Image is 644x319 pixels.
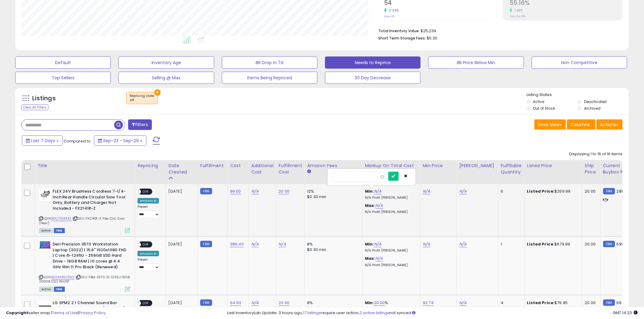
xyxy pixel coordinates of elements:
[307,163,360,169] div: Amazon Fees
[251,241,259,247] a: N/A
[15,57,111,69] button: Default
[141,301,151,306] span: OFF
[251,300,259,306] a: N/A
[39,300,51,312] img: 21Jt-Ox22kL._SL40_.jpg
[230,163,246,169] div: Cost
[459,300,467,306] a: N/A
[169,163,195,175] div: Date Created
[39,275,130,284] span: | SKU: FBM 3570 i5-1245U 16GB 256GB SSD Win11P
[584,106,600,111] label: Archived
[200,300,212,306] small: FBM
[365,300,415,311] div: %
[585,163,598,175] div: Ship Price
[307,194,358,200] div: $0.30 min
[39,242,130,291] div: ASIN:
[365,196,415,200] p: N/A Profit [PERSON_NAME]
[103,138,139,144] span: Sep-23 - Sep-29
[428,57,524,69] button: BB Price Below Min
[227,310,638,316] div: Last InventoryLab Update: 3 hours ago, require user action, not synced.
[222,72,317,84] button: Items Being Repriced
[64,138,92,144] span: Compared to:
[501,189,520,194] div: 6
[532,57,627,69] button: Non Competitive
[365,300,374,306] b: Min:
[138,258,161,271] div: Preset:
[31,138,55,144] span: Last 7 Days
[603,188,615,194] small: FBM
[200,241,212,247] small: FBM
[307,242,358,247] div: 8%
[585,242,596,247] div: 20.00
[603,163,635,175] div: Current Buybox Price
[365,203,376,208] b: Max:
[427,35,437,41] span: $5.30
[423,300,434,306] a: 92.74
[585,300,596,306] div: 20.00
[94,135,146,146] button: Sep-23 - Sep-29
[423,163,454,169] div: Min Price
[51,275,75,280] a: B0DMB9J95G
[141,242,151,247] span: OFF
[39,287,53,292] span: All listings currently available for purchase on Amazon
[251,188,259,194] a: N/A
[584,99,607,104] label: Deactivated
[130,98,155,102] div: off
[567,119,596,130] button: Columns
[510,15,526,18] small: Prev: 54.38%
[527,300,555,306] b: Listed Price:
[39,216,124,225] span: | SKU: FX2141R-Z Flex Circ Saw (New)
[378,28,420,33] b: Total Inventory Value:
[527,241,555,247] b: Listed Price:
[360,310,390,316] a: 2 active listings
[279,241,286,247] a: N/A
[527,300,578,306] div: $79.95
[533,106,555,111] label: Out of Stock
[307,169,311,174] small: Amazon Fees.
[325,72,421,84] button: 30 Day Decrease
[251,163,274,175] div: Additional Cost
[365,249,415,253] p: N/A Profit [PERSON_NAME]
[603,241,615,247] small: FBM
[37,163,132,169] div: Title
[54,228,65,233] span: FBM
[138,198,159,204] div: Amazon AI
[365,256,376,261] b: Max:
[53,189,127,213] b: FLEX 24V Brushless Cordless 7-1/4-Inch Rear Handle Circular Saw Tool Only, Battery and Charger No...
[22,135,63,146] button: Last 7 Days
[534,119,566,130] button: Save View
[51,216,72,221] a: B0CT1GX1MZ
[325,57,421,69] button: Needs to Reprice
[533,99,544,104] label: Active
[617,188,630,194] span: 288.86
[307,300,358,306] div: 8%
[423,188,430,194] a: N/A
[569,151,623,157] div: Displaying 1 to 16 of 16 items
[365,188,374,194] b: Min:
[501,163,522,175] div: Fulfillable Quantity
[501,300,520,306] div: 4
[597,119,623,130] button: Actions
[21,105,48,110] div: Clear All Filters
[52,310,78,316] a: Terms of Use
[169,300,193,306] div: [DATE]
[613,310,638,316] span: 2025-10-7 14:23 GMT
[376,256,383,262] a: N/A
[230,300,241,306] a: 64.93
[53,242,127,271] b: Dell Precision 3570 Workstation Laptop (2022) | 15.6" 1920x1080 FHD | Core i5-1245U - 256GB SSD H...
[571,122,590,128] span: Columns
[279,163,302,175] div: Fulfillment Cost
[39,189,130,232] div: ASIN:
[527,92,629,98] p: Listing States:
[527,163,580,169] div: Listed Price
[32,94,56,103] h5: Listings
[6,310,106,316] div: seller snap | |
[154,89,161,96] button: ×
[169,189,193,194] div: [DATE]
[138,251,159,256] div: Amazon AI
[617,241,630,247] span: 699.99
[303,310,321,316] a: 17 listings
[130,94,155,103] span: Repricing state :
[603,300,615,306] small: FBM
[362,160,420,184] th: The percentage added to the cost of goods (COGS) that forms the calculator for Min & Max prices.
[378,36,426,41] b: Short Term Storage Fees:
